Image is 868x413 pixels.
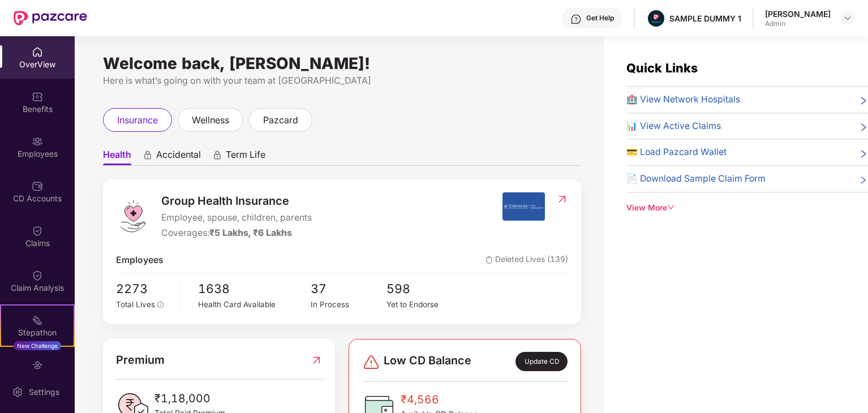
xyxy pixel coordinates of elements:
[263,113,298,127] span: pazcard
[32,46,43,58] img: svg+xml;base64,PHN2ZyBpZD0iSG9tZSIgeG1sbnM9Imh0dHA6Ly93d3cudzMub3JnLzIwMDAvc3ZnIiB3aWR0aD0iMjAiIG...
[116,351,165,369] span: Premium
[1,327,74,338] div: Stepathon
[667,204,675,212] span: down
[515,352,568,371] div: Update CD
[859,174,868,186] span: right
[14,11,87,25] img: New Pazcare Logo
[485,256,493,264] img: deleteIcon
[843,14,852,23] img: svg+xml;base64,PHN2ZyBpZD0iRHJvcGRvd24tMzJ4MzIiIHhtbG5zPSJodHRwOi8vd3d3LnczLm9yZy8yMDAwL3N2ZyIgd2...
[32,315,43,326] img: svg+xml;base64,PHN2ZyB4bWxucz0iaHR0cDovL3d3dy53My5vcmcvMjAwMC9zdmciIHdpZHRoPSIyMSIgaGVpZ2h0PSIyMC...
[192,113,229,127] span: wellness
[859,95,868,107] span: right
[32,270,43,281] img: svg+xml;base64,PHN2ZyBpZD0iQ2xhaW0iIHhtbG5zPSJodHRwOi8vd3d3LnczLm9yZy8yMDAwL3N2ZyIgd2lkdGg9IjIwIi...
[626,202,868,214] div: View More
[384,352,471,371] span: Low CD Balance
[401,391,478,408] span: ₹4,566
[154,390,225,407] span: ₹1,18,000
[765,19,831,28] div: Admin
[556,193,568,205] img: RedirectIcon
[485,253,568,268] span: Deleted Lives (139)
[117,113,158,127] span: insurance
[198,279,311,299] span: 1638
[143,150,153,160] div: animation
[626,172,766,186] span: 📄 Download Sample Claim Form
[626,119,721,134] span: 📊 View Active Claims
[209,227,292,238] span: ₹5 Lakhs, ₹6 Lakhs
[226,149,265,165] span: Term Life
[386,299,462,311] div: Yet to Endorse
[14,341,61,350] div: New Challenge
[212,150,222,160] div: animation
[859,122,868,134] span: right
[502,192,545,221] img: insurerIcon
[156,149,201,165] span: Accidental
[116,279,173,299] span: 2273
[626,93,740,107] span: 🏥 View Network Hospitals
[116,199,150,233] img: logo
[669,13,741,24] div: SAMPLE DUMMY 1
[32,359,43,371] img: svg+xml;base64,PHN2ZyBpZD0iRW5kb3JzZW1lbnRzIiB4bWxucz0iaHR0cDovL3d3dy53My5vcmcvMjAwMC9zdmciIHdpZH...
[32,91,43,102] img: svg+xml;base64,PHN2ZyBpZD0iQmVuZWZpdHMiIHhtbG5zPSJodHRwOi8vd3d3LnczLm9yZy8yMDAwL3N2ZyIgd2lkdGg9Ij...
[626,145,727,160] span: 💳 Load Pazcard Wallet
[116,300,155,309] span: Total Lives
[648,10,664,27] img: Pazcare_Alternative_logo-01-01.png
[161,192,312,210] span: Group Health Insurance
[25,386,63,398] div: Settings
[311,299,386,311] div: In Process
[765,8,831,19] div: [PERSON_NAME]
[626,61,698,75] span: Quick Links
[103,59,581,68] div: Welcome back, [PERSON_NAME]!
[859,148,868,160] span: right
[386,279,462,299] span: 598
[161,211,312,225] span: Employee, spouse, children, parents
[198,299,311,311] div: Health Card Available
[32,225,43,236] img: svg+xml;base64,PHN2ZyBpZD0iQ2xhaW0iIHhtbG5zPSJodHRwOi8vd3d3LnczLm9yZy8yMDAwL3N2ZyIgd2lkdGg9IjIwIi...
[12,386,23,398] img: svg+xml;base64,PHN2ZyBpZD0iU2V0dGluZy0yMHgyMCIgeG1sbnM9Imh0dHA6Ly93d3cudzMub3JnLzIwMDAvc3ZnIiB3aW...
[157,302,164,308] span: info-circle
[362,353,380,371] img: svg+xml;base64,PHN2ZyBpZD0iRGFuZ2VyLTMyeDMyIiB4bWxucz0iaHR0cDovL3d3dy53My5vcmcvMjAwMC9zdmciIHdpZH...
[311,351,323,369] img: RedirectIcon
[570,14,582,25] img: svg+xml;base64,PHN2ZyBpZD0iSGVscC0zMngzMiIgeG1sbnM9Imh0dHA6Ly93d3cudzMub3JnLzIwMDAvc3ZnIiB3aWR0aD...
[103,149,131,165] span: Health
[32,136,43,147] img: svg+xml;base64,PHN2ZyBpZD0iRW1wbG95ZWVzIiB4bWxucz0iaHR0cDovL3d3dy53My5vcmcvMjAwMC9zdmciIHdpZHRoPS...
[586,14,614,23] div: Get Help
[311,279,386,299] span: 37
[161,226,312,240] div: Coverages:
[32,180,43,192] img: svg+xml;base64,PHN2ZyBpZD0iQ0RfQWNjb3VudHMiIGRhdGEtbmFtZT0iQ0QgQWNjb3VudHMiIHhtbG5zPSJodHRwOi8vd3...
[116,253,164,268] span: Employees
[103,74,581,88] div: Here is what’s going on with your team at [GEOGRAPHIC_DATA]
